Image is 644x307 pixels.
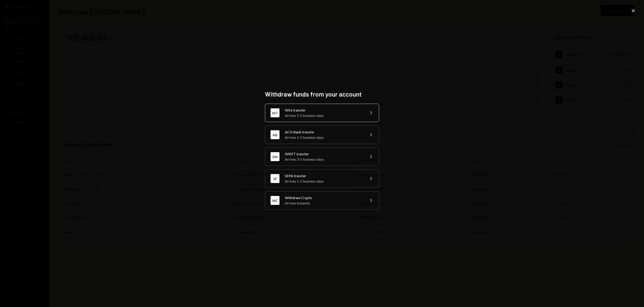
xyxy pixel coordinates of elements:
[285,129,363,135] div: ACH Bank transfer
[285,195,363,200] div: Withdraw Crypto
[265,191,379,210] button: WCWithdraw CryptoArrives instantly
[271,196,279,205] div: WC
[285,179,363,184] div: Arrives 1-2 business days
[285,173,363,179] div: SEPA transfer
[265,147,379,166] button: SWSWIFT transferArrives 3-5 business days
[265,90,379,99] h2: Withdraw funds from your account
[265,169,379,188] button: SESEPA transferArrives 1-2 business days
[285,157,363,162] div: Arrives 3-5 business days
[271,108,279,117] div: WT
[285,135,363,140] div: Arrives 1-2 business days
[271,130,279,139] div: AB
[271,152,279,161] div: SW
[285,200,363,206] div: Arrives instantly
[285,113,363,118] div: Arrives 1-2 business days
[271,174,279,183] div: SE
[285,151,363,157] div: SWIFT transfer
[265,126,379,144] button: ABACH Bank transferArrives 1-2 business days
[265,104,379,122] button: WTWire transferArrives 1-2 business days
[285,107,363,113] div: Wire transfer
